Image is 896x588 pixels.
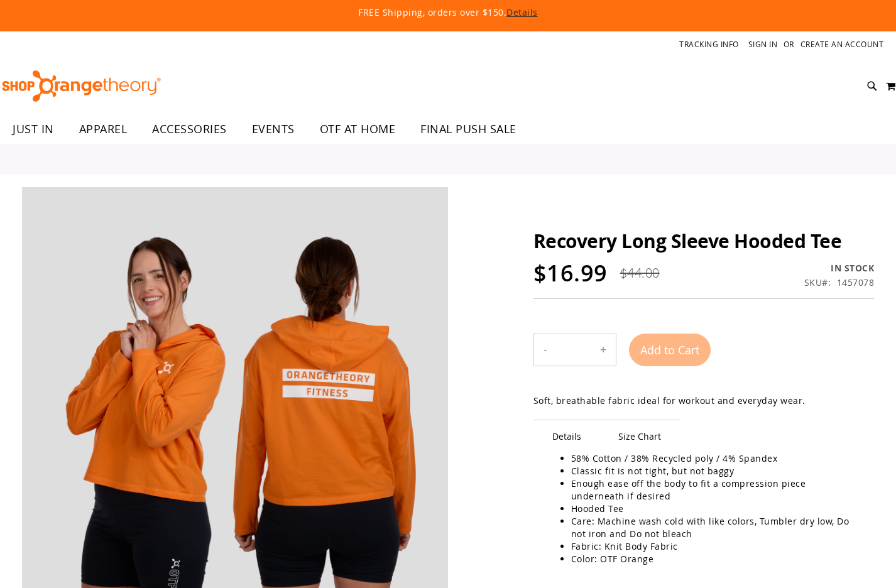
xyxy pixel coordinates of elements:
[67,115,140,143] a: APPAREL
[239,115,307,144] a: EVENTS
[748,39,778,50] a: Sign In
[571,465,861,477] li: Classic fit is not tight, but not baggy
[71,6,825,19] p: FREE Shipping, orders over $150.
[152,115,227,143] span: ACCESSORIES
[571,503,861,515] li: Hooded Tee
[620,264,660,281] span: $44.00
[533,228,842,254] span: Recovery Long Sleeve Hooded Tee
[408,115,529,144] a: FINAL PUSH SALE
[534,334,557,366] button: Decrease product quantity
[599,420,680,452] span: Size Chart
[13,115,54,143] span: JUST IN
[571,515,861,540] li: Care: Machine wash cold with like colors, Tumbler dry low, Do not iron and Do not bleach
[800,39,884,50] a: Create an Account
[307,115,408,144] a: OTF AT HOME
[320,115,396,143] span: OTF AT HOME
[679,39,739,50] a: Tracking Info
[533,420,600,452] span: Details
[804,262,875,275] div: Availability
[79,115,128,143] span: APPAREL
[591,334,616,366] button: Increase product quantity
[837,276,875,289] div: 1457078
[557,335,591,365] input: Product quantity
[571,452,861,465] li: 58% Cotton / 38% Recycled poly / 4% Spandex
[571,553,861,565] li: Color: OTF Orange
[252,115,295,143] span: EVENTS
[533,395,806,407] div: Soft, breathable fabric ideal for workout and everyday wear.
[533,258,608,288] span: $16.99
[804,276,831,288] strong: SKU
[571,477,861,503] li: Enough ease off the body to fit a compression piece underneath if desired
[571,540,861,553] li: Fabric: Knit Body Fabric
[420,115,516,143] span: FINAL PUSH SALE
[139,115,239,144] a: ACCESSORIES
[804,262,875,275] div: In stock
[506,6,538,18] a: Details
